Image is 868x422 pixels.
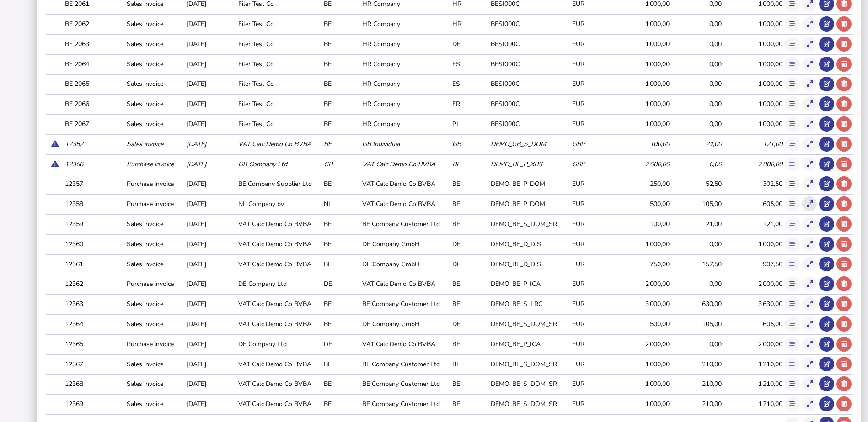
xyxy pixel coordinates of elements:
button: Show flow [785,216,800,232]
button: Show transaction detail [802,396,817,411]
button: Show transaction detail [802,16,817,32]
td: 500,00 [613,195,670,213]
button: Show flow [785,96,800,111]
td: Filer Test Co [236,15,322,33]
td: EUR [570,295,613,313]
td: VAT Calc Demo Co BVBA [360,274,450,293]
td: 605,00 [722,195,783,213]
td: BE [450,334,489,353]
button: Show transaction detail [802,296,817,311]
button: Open in advisor [819,77,834,92]
button: Show transaction detail [802,276,817,291]
td: DE [450,254,489,273]
td: 12366 [63,154,125,173]
td: BESI000C [489,15,570,33]
td: [DATE] [185,34,236,53]
td: BE 2065 [63,74,125,93]
td: [DATE] [185,54,236,73]
td: 0,00 [670,34,722,53]
td: DEMO_BE_S_DOM_SR [489,215,570,233]
td: BE [322,234,360,253]
button: Open in advisor [819,357,834,372]
td: DE [322,334,360,353]
button: Show transaction detail [802,237,817,252]
td: Sales invoice [125,215,185,233]
td: [DATE] [185,74,236,93]
button: Show transaction detail [802,37,817,52]
td: [DATE] [185,234,236,253]
button: Open in advisor [819,276,834,291]
td: EUR [570,115,613,133]
td: EUR [570,215,613,233]
td: 12363 [63,295,125,313]
td: EUR [570,34,613,53]
button: Delete transaction [836,276,852,291]
button: Delete transaction [836,257,852,272]
td: ES [450,74,489,93]
td: [DATE] [185,195,236,213]
button: Delete transaction [836,137,852,152]
button: Open in advisor [819,96,834,111]
td: BE 2067 [63,115,125,133]
button: Show flow [785,237,800,252]
td: 630,00 [670,295,722,313]
td: DEMO_GB_S_DOM [489,134,570,153]
td: 105,00 [670,315,722,333]
td: 52,50 [670,174,722,193]
td: BE [322,115,360,133]
td: GB Company Ltd [236,154,322,173]
td: EUR [570,95,613,113]
td: VAT Calc Demo Co BVBA [236,254,322,273]
td: BE [322,34,360,53]
button: Open in advisor [819,196,834,211]
button: Delete transaction [836,16,852,32]
button: Show flow [785,396,800,411]
td: 500,00 [613,315,670,333]
button: Show transaction detail [802,96,817,111]
td: GB [322,154,360,173]
td: 157,50 [670,254,722,273]
td: PL [450,115,489,133]
td: EUR [570,274,613,293]
td: Filer Test Co [236,115,322,133]
td: Purchase invoice [125,274,185,293]
td: BE [322,134,360,153]
button: Show flow [785,257,800,272]
button: Show flow [785,157,800,172]
td: [DATE] [185,154,236,173]
td: [DATE] [185,174,236,193]
td: DEMO_BE_D_DIS [489,254,570,273]
button: Open in advisor [819,176,834,191]
td: 12359 [63,215,125,233]
td: 2 000,00 [613,334,670,353]
td: VAT Calc Demo Co BVBA [236,295,322,313]
td: Sales invoice [125,295,185,313]
button: Delete transaction [836,77,852,92]
td: [DATE] [185,95,236,113]
td: EUR [570,334,613,353]
button: Show transaction detail [802,157,817,172]
td: DE [322,274,360,293]
td: BE 2062 [63,15,125,33]
button: Show flow [785,337,800,352]
td: BE [322,15,360,33]
td: BE [322,174,360,193]
button: Delete transaction [836,357,852,372]
td: BE [322,295,360,313]
td: 1 000,00 [613,34,670,53]
td: VAT Calc Demo Co BVBA [360,334,450,353]
td: [DATE] [185,315,236,333]
button: Delete transaction [836,176,852,191]
td: 605,00 [722,315,783,333]
td: GB Individual [360,134,450,153]
button: Show flow [785,57,800,72]
button: Open in advisor [819,116,834,132]
td: 0,00 [670,54,722,73]
td: 12362 [63,274,125,293]
td: 0,00 [670,154,722,173]
td: 12360 [63,234,125,253]
td: [DATE] [185,215,236,233]
td: Sales invoice [125,54,185,73]
td: BE [322,74,360,93]
button: Show flow [785,276,800,291]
